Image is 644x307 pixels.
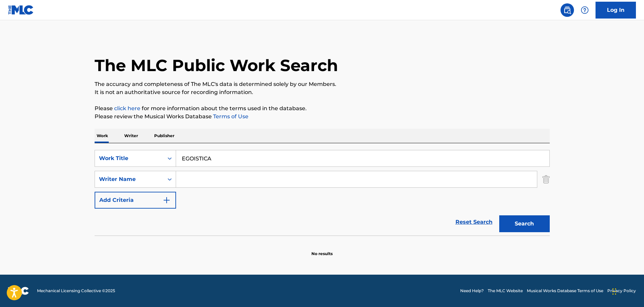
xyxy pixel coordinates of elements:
h1: The MLC Public Work Search [95,55,338,75]
button: Add Criteria [95,192,176,209]
a: click here [114,105,140,112]
p: Publisher [152,129,176,143]
img: search [563,6,571,14]
p: The accuracy and completeness of The MLC's data is determined solely by our Members. [95,80,550,88]
img: Delete Criterion [542,171,550,188]
img: MLC Logo [8,5,34,15]
a: Privacy Policy [607,288,636,294]
p: Writer [122,129,140,143]
span: Mechanical Licensing Collective © 2025 [37,288,115,294]
div: Drag [612,281,616,302]
p: It is not an authoritative source for recording information. [95,88,550,96]
a: Public Search [561,3,574,17]
div: Help [578,3,591,17]
button: Search [499,215,550,232]
img: 9d2ae6d4665cec9f34b9.svg [163,196,171,204]
p: Please for more information about the terms used in the database. [95,104,550,113]
img: logo [8,287,29,295]
a: Log In [596,2,636,19]
p: Please review the Musical Works Database [95,113,550,121]
a: Musical Works Database Terms of Use [527,288,603,294]
a: Terms of Use [212,113,248,120]
a: Need Help? [460,288,484,294]
a: The MLC Website [488,288,523,294]
a: Reset Search [452,215,496,229]
form: Search Form [95,150,550,236]
div: Writer Name [99,175,160,183]
iframe: Chat Widget [610,275,644,307]
img: help [581,6,589,14]
div: Work Title [99,154,160,162]
p: No results [311,243,333,257]
p: Work [95,129,110,143]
